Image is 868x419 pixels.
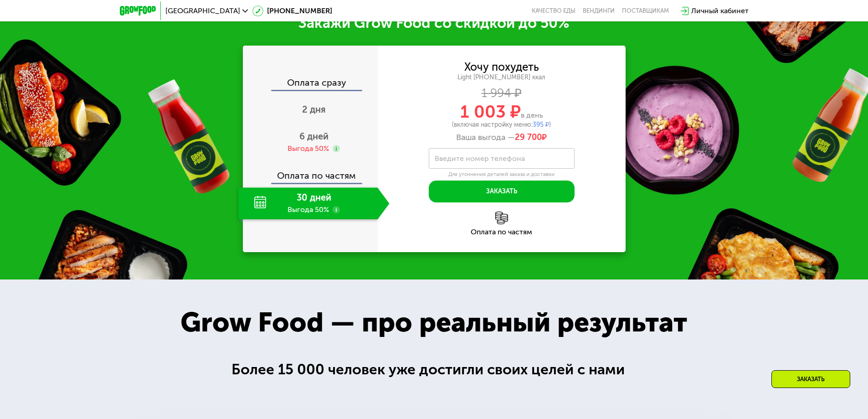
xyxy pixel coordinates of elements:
div: Хочу похудеть [464,62,539,72]
div: Для уточнения деталей заказа и доставки [429,171,575,178]
a: Качество еды [532,7,575,15]
span: 395 ₽ [533,121,549,129]
div: Grow Food — про реальный результат [160,302,707,343]
span: в день [521,111,543,119]
div: 1 994 ₽ [378,88,626,98]
div: Личный кабинет [691,5,749,16]
span: 2 дня [302,104,326,115]
div: Оплата сразу [244,78,378,90]
div: Более 15 000 человек уже достигли своих целей с нами [231,358,637,381]
div: Заказать [771,370,850,388]
a: [PHONE_NUMBER] [252,5,332,16]
div: поставщикам [622,7,669,15]
span: [GEOGRAPHIC_DATA] [165,7,240,15]
div: Оплата по частям [244,162,378,183]
div: Оплата по частям [378,228,626,236]
label: Введите номер телефона [435,156,525,161]
span: 6 дней [299,131,329,142]
img: l6xcnZfty9opOoJh.png [495,212,508,224]
button: Заказать [429,181,575,202]
span: 1 003 ₽ [460,101,521,122]
div: Выгода 50% [288,144,329,154]
div: Ваша выгода — [378,133,626,143]
span: 29 700 [515,132,542,142]
span: ₽ [515,133,547,143]
a: Вендинги [583,7,615,15]
div: Light [PHONE_NUMBER] ккал [378,73,626,82]
div: (включая настройку меню: ) [378,122,626,128]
